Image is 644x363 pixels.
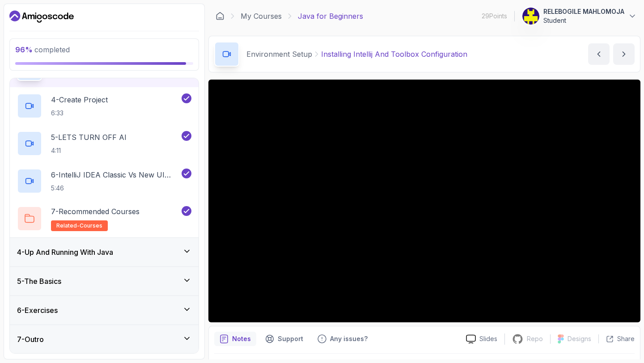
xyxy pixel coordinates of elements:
[246,49,312,59] p: Environment Setup
[9,9,74,24] a: Dashboard
[17,276,61,287] h3: 5 - The Basics
[10,325,199,354] button: 7-Outro
[15,45,70,54] span: completed
[241,11,282,21] a: My Courses
[482,12,507,21] p: 29 Points
[17,334,44,345] h3: 7 - Outro
[17,131,191,156] button: 5-LETS TURN OFF AI4:11
[598,334,635,343] button: Share
[543,16,624,25] p: Student
[214,332,256,346] button: notes button
[298,11,363,21] p: Java for Beginners
[588,43,610,65] button: previous content
[15,45,33,54] span: 96 %
[51,94,108,105] p: 4 - Create Project
[216,12,225,21] a: Dashboard
[51,169,180,180] p: 6 - IntelliJ IDEA Classic Vs New UI (User Interface)
[17,169,191,194] button: 6-IntelliJ IDEA Classic Vs New UI (User Interface)5:46
[51,132,127,143] p: 5 - LETS TURN OFF AI
[568,334,591,343] p: Designs
[312,332,373,346] button: Feedback button
[10,267,199,295] button: 5-The Basics
[10,238,199,266] button: 4-Up And Running With Java
[522,8,539,25] img: user profile image
[17,93,191,118] button: 4-Create Project6:33
[330,334,368,343] p: Any issues?
[17,247,113,257] h3: 4 - Up And Running With Java
[278,334,303,343] p: Support
[543,7,624,16] p: RELEBOGILE MAHLOMOJA
[527,334,543,343] p: Repo
[613,43,635,65] button: next content
[260,332,309,346] button: Support button
[522,7,637,25] button: user profile imageRELEBOGILE MAHLOMOJAStudent
[10,296,199,325] button: 6-Exercises
[232,334,251,343] p: Notes
[321,49,467,59] p: Installing Intellij And Toolbox Configuration
[17,305,58,316] h3: 6 - Exercises
[51,206,140,217] p: 7 - Recommended Courses
[617,334,635,343] p: Share
[51,184,180,193] p: 5:46
[208,80,640,322] iframe: 3 - Installing IntelliJ and ToolBox Configuration
[479,334,497,343] p: Slides
[51,109,108,118] p: 6:33
[17,206,191,231] button: 7-Recommended Coursesrelated-courses
[56,222,102,229] span: related-courses
[51,146,127,155] p: 4:11
[459,334,504,344] a: Slides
